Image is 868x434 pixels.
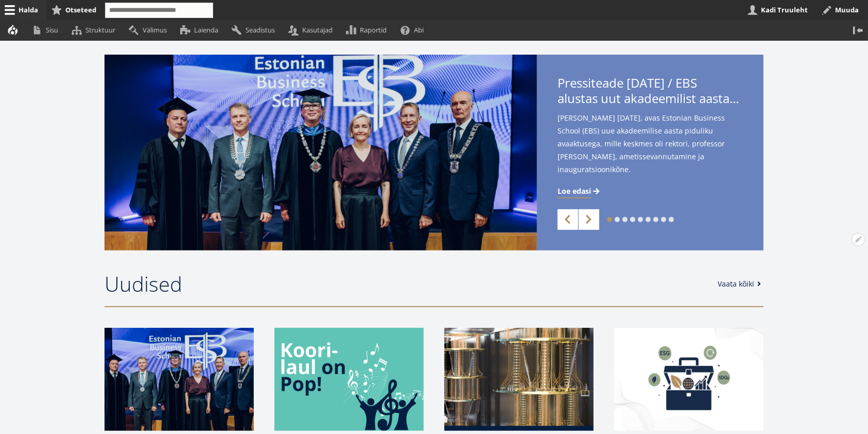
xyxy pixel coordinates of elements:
[558,209,578,230] a: Previous
[176,20,227,40] a: Laienda
[852,233,865,246] button: Avatud Uudised seaded
[558,186,601,196] a: Loe edasi
[630,217,635,222] a: 4
[124,20,176,40] a: Välimus
[622,217,628,222] a: 3
[227,20,284,40] a: Seadistus
[396,20,433,40] a: Abi
[653,217,658,222] a: 7
[67,20,124,40] a: Struktuur
[579,209,599,230] a: Next
[558,186,591,196] span: Loe edasi
[661,217,666,222] a: 8
[558,75,743,109] span: Pressiteade [DATE] / EBS
[105,55,537,251] img: a
[274,328,424,431] img: a
[607,217,612,222] a: 1
[444,328,594,431] img: a
[614,328,763,431] img: Startup toolkit image
[342,20,396,40] a: Raportid
[558,111,743,192] span: [PERSON_NAME] [DATE], avas Estonian Business School (EBS) uue akadeemilise aasta piduliku avaaktu...
[284,20,341,40] a: Kasutajad
[646,217,651,222] a: 6
[105,271,706,297] h2: Uudised
[669,217,674,222] a: 9
[718,279,765,289] a: Vaata kõiki
[27,20,67,40] a: Sisu
[105,328,254,431] img: a
[615,217,620,222] a: 2
[558,91,743,106] span: alustas uut akadeemilist aastat rektor [PERSON_NAME] ametissevannutamisega - teise ametiaja keskm...
[638,217,643,222] a: 5
[848,20,868,40] button: Vertikaalasend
